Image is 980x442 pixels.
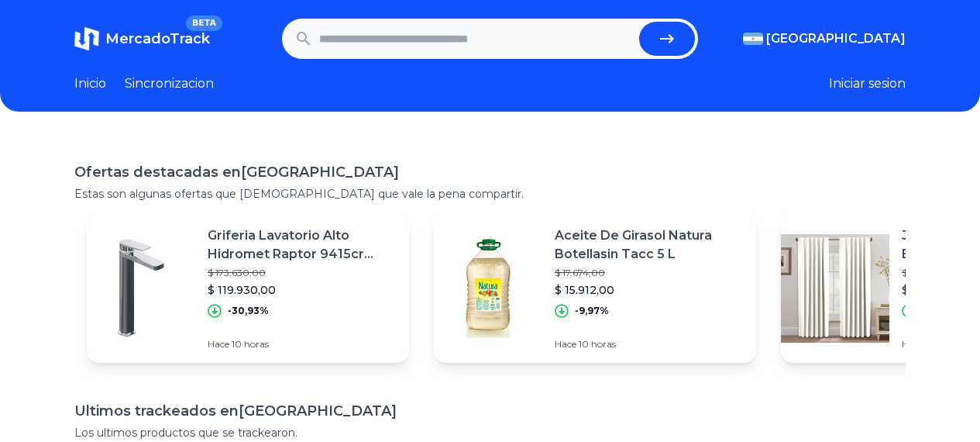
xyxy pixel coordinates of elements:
[743,29,906,48] button: [GEOGRAPHIC_DATA]
[555,226,744,264] p: Aceite De Girasol Natura Botellasin Tacc 5 L
[125,74,214,93] a: Sincronizacion
[74,400,906,422] h1: Ultimos trackeados en [GEOGRAPHIC_DATA]
[74,186,906,202] p: Estas son algunas ofertas que [DEMOGRAPHIC_DATA] que vale la pena compartir.
[208,267,397,279] p: $ 173.630,00
[743,33,763,45] img: Argentina
[74,26,210,51] a: MercadoTrackBETA
[208,226,397,264] p: Griferia Lavatorio Alto Hidromet Raptor 9415cr Monocomando
[781,234,889,343] img: Featured image
[105,30,210,47] span: MercadoTrack
[434,234,542,343] img: Featured image
[74,425,906,440] p: Los ultimos productos que se trackearon.
[575,305,609,317] p: -9,97%
[829,74,906,93] button: Iniciar sesion
[186,16,222,31] span: BETA
[766,29,906,48] span: [GEOGRAPHIC_DATA]
[434,214,756,363] a: Featured imageAceite De Girasol Natura Botellasin Tacc 5 L$ 17.674,00$ 15.912,00-9,97%Hace 10 horas
[555,267,744,279] p: $ 17.674,00
[87,214,409,363] a: Featured imageGriferia Lavatorio Alto Hidromet Raptor 9415cr Monocomando$ 173.630,00$ 119.930,00-...
[208,338,397,350] p: Hace 10 horas
[228,305,269,317] p: -30,93%
[74,161,906,183] h1: Ofertas destacadas en [GEOGRAPHIC_DATA]
[555,338,744,350] p: Hace 10 horas
[87,234,195,343] img: Featured image
[74,74,106,93] a: Inicio
[208,282,397,298] p: $ 119.930,00
[555,282,744,298] p: $ 15.912,00
[74,26,99,51] img: MercadoTrack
